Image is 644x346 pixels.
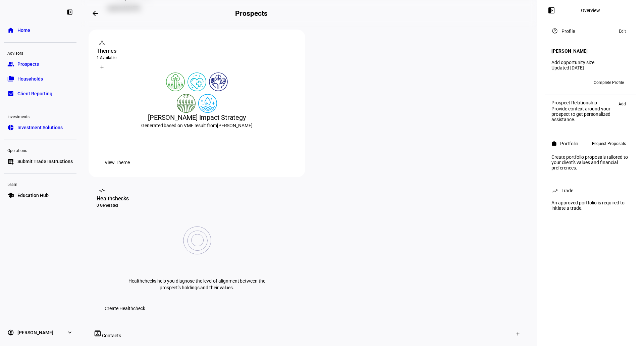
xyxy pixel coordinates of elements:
a: Add opportunity size [551,60,594,65]
mat-icon: vital_signs [99,187,105,194]
span: Investment Solutions [17,124,63,131]
div: An approved portfolio is required to initiate a trade. [547,197,633,213]
mat-icon: arrow_backwards [91,9,99,17]
h4: [PERSON_NAME] [551,48,588,54]
h2: Prospects [235,9,267,17]
div: 0 Generated [97,203,297,208]
img: sustainableAgriculture.colored.svg [177,94,196,113]
div: Learn [4,179,76,189]
div: Prospect Relationship [551,100,615,105]
div: Operations [4,145,76,155]
div: Investments [4,111,76,121]
mat-icon: trending_up [551,187,558,194]
span: Prospects [17,61,39,67]
div: Themes [97,47,297,55]
div: Trade [561,188,573,193]
mat-icon: workspaces [99,40,105,46]
button: Edit [615,27,629,35]
eth-panel-overview-card-header: Portfolio [551,140,629,148]
span: [PERSON_NAME] [217,123,253,128]
div: Generated based on VME result from [97,122,297,129]
div: 1 Available [97,55,297,60]
mat-icon: work [551,141,557,146]
eth-mat-symbol: home [7,27,14,34]
span: Complete Profile [594,77,624,88]
eth-mat-symbol: left_panel_close [66,9,73,15]
eth-mat-symbol: pie_chart [7,124,14,131]
eth-panel-overview-card-header: Trade [551,187,629,195]
eth-mat-symbol: bid_landscape [7,90,14,97]
div: Overview [581,8,600,13]
span: Contacts [102,333,121,338]
div: Provide context around your prospect to get personalized assistance. [551,106,615,122]
img: humanRights.colored.svg [209,72,228,91]
span: [PERSON_NAME] [17,329,53,336]
div: Updated [DATE] [551,65,629,70]
img: healthWellness.colored.svg [187,72,206,91]
a: groupProspects [4,57,76,71]
eth-mat-symbol: folder_copy [7,76,14,82]
span: Create Healthcheck [105,302,145,315]
div: Profile [561,29,575,34]
mat-icon: left_panel_open [547,6,555,14]
p: Healthchecks help you diagnose the level of alignment between the prospect’s holdings and their v... [126,278,267,291]
div: Healthchecks [97,195,297,203]
div: Create portfolio proposals tailored to your client's values and financial preferences. [547,152,633,173]
eth-mat-symbol: school [7,192,14,199]
eth-panel-overview-card-header: Profile [551,27,629,35]
button: Add [615,100,629,108]
div: Advisors [4,48,76,57]
mat-icon: contacts [94,330,102,337]
span: Client Reporting [17,90,52,97]
span: View Theme [105,156,130,169]
span: Households [17,76,43,82]
a: folder_copyHouseholds [4,72,76,86]
img: deforestation.colored.svg [166,72,185,91]
a: homeHome [4,23,76,37]
span: Home [17,27,30,34]
mat-icon: account_circle [551,28,558,34]
span: SS [554,80,559,85]
a: pie_chartInvestment Solutions [4,121,76,134]
span: Education Hub [17,192,49,199]
span: Add [619,100,626,108]
span: Edit [619,27,626,35]
span: Request Proposals [592,140,626,148]
div: Portfolio [560,141,578,146]
button: View Theme [97,156,138,169]
eth-mat-symbol: expand_more [66,329,73,336]
a: bid_landscapeClient Reporting [4,87,76,100]
eth-mat-symbol: list_alt_add [7,158,14,165]
button: Complete Profile [588,77,629,88]
button: Create Healthcheck [97,302,153,315]
div: [PERSON_NAME] Impact Strategy [97,113,297,122]
button: Request Proposals [589,140,629,148]
eth-mat-symbol: group [7,61,14,67]
span: Submit Trade Instructions [17,158,73,165]
eth-mat-symbol: account_circle [7,329,14,336]
img: cleanWater.colored.svg [198,94,217,113]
